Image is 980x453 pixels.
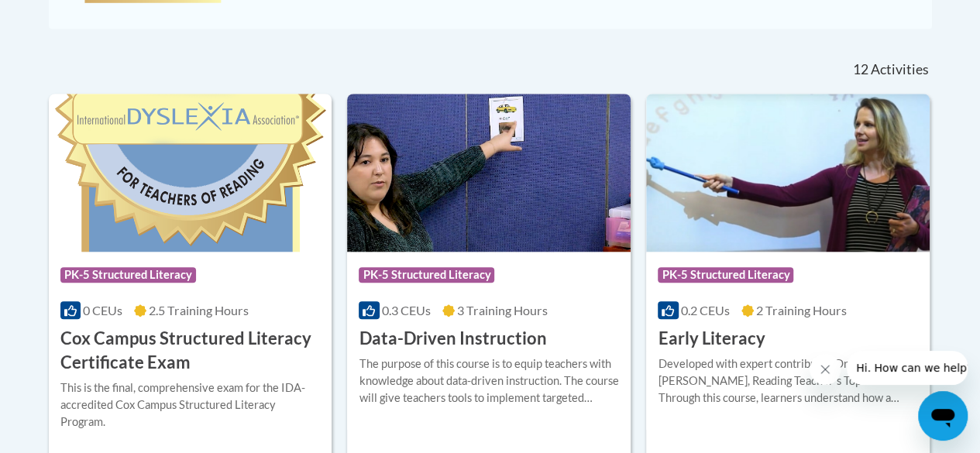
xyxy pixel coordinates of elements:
img: Course Logo [646,94,930,252]
img: Course Logo [347,94,631,252]
h3: Data-Driven Instruction [359,327,546,351]
div: The purpose of this course is to equip teachers with knowledge about data-driven instruction. The... [359,355,619,407]
span: PK-5 Structured Literacy [60,267,196,283]
span: 0.2 CEUs [681,303,730,317]
span: 3 Training Hours [457,303,548,317]
span: PK-5 Structured Literacy [359,267,494,283]
h3: Cox Campus Structured Literacy Certificate Exam [60,327,321,375]
span: 2 Training Hours [756,303,847,317]
img: Course Logo [49,94,332,252]
span: 0.3 CEUs [382,303,431,317]
span: Activities [871,61,929,78]
span: 12 [852,61,868,78]
span: PK-5 Structured Literacy [658,267,793,283]
iframe: Button to launch messaging window [918,391,968,441]
div: This is the final, comprehensive exam for the IDA-accredited Cox Campus Structured Literacy Program. [60,379,321,431]
span: Hi. How can we help? [9,11,126,23]
span: 2.5 Training Hours [149,303,249,317]
iframe: Close message [810,354,841,385]
span: 0 CEUs [83,303,122,317]
h3: Early Literacy [658,327,765,351]
iframe: Message from company [847,351,968,385]
div: Developed with expert contributor, Dr. [PERSON_NAME], Reading Teacherʹs Top Ten Tools. Through th... [658,355,918,407]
